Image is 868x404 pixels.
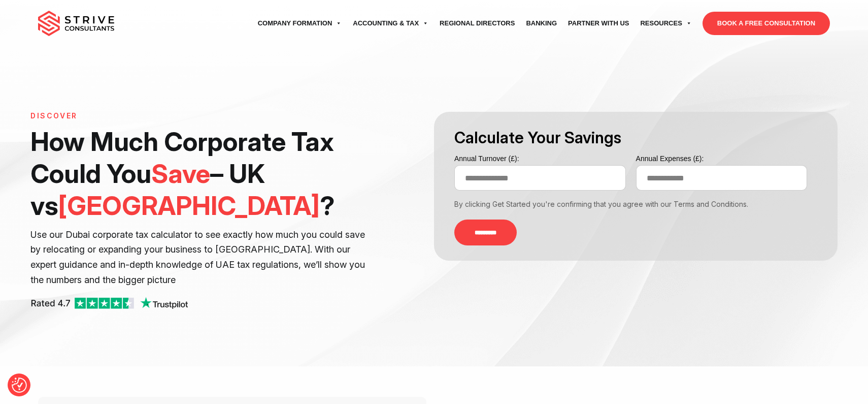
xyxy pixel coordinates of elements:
a: Regional Directors [434,9,520,38]
a: BOOK A FREE CONSULTATION [703,12,830,35]
a: Partner with Us [562,9,635,38]
span: Save [151,158,210,189]
button: Consent Preferences [12,378,27,393]
span: [GEOGRAPHIC_DATA] [58,190,320,221]
a: Company Formation [252,9,348,38]
img: Revisit consent button [12,378,27,393]
img: main-logo.svg [38,11,114,36]
a: Accounting & Tax [347,9,434,38]
a: Resources [635,9,697,38]
label: Annual Expenses (£): [636,152,808,165]
div: By clicking Get Started you're confirming that you agree with our Terms and Conditions. [454,199,817,209]
p: Use our Dubai corporate tax calculator to see exactly how much you could save by relocating or ex... [30,227,378,288]
h6: Discover [30,112,378,120]
a: Banking [520,9,562,38]
h3: Calculate Your Savings [454,127,817,148]
h1: How Much Corporate Tax Could You – UK vs ? [30,126,378,222]
label: Annual Turnover (£): [454,152,626,165]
